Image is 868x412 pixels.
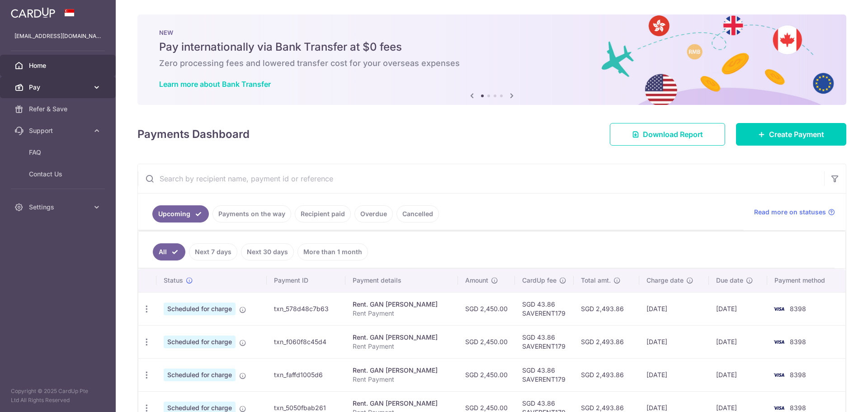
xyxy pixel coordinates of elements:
[646,276,684,285] span: Charge date
[29,126,89,135] span: Support
[790,404,806,412] span: 8398
[790,338,806,346] span: 8398
[345,269,458,292] th: Payment details
[159,58,825,69] h6: Zero processing fees and lowered transfer cost for your overseas expenses
[716,276,743,285] span: Due date
[138,164,824,193] input: Search by recipient name, payment id or reference
[581,276,611,285] span: Total amt.
[29,104,89,114] span: Refer & Save
[297,243,368,260] a: More than 1 month
[574,358,639,391] td: SGD 2,493.86
[754,208,826,217] span: Read more on statuses
[353,366,451,375] div: Rent. GAN [PERSON_NAME]
[29,83,89,92] span: Pay
[353,333,451,342] div: Rent. GAN [PERSON_NAME]
[754,208,835,217] a: Read more on statuses
[164,303,236,315] span: Scheduled for charge
[515,292,574,325] td: SGD 43.86 SAVERENT179
[159,29,825,36] p: NEW
[639,358,709,391] td: [DATE]
[515,358,574,391] td: SGD 43.86 SAVERENT179
[267,292,345,325] td: txn_578d48c7b63
[767,269,845,292] th: Payment method
[396,205,439,223] a: Cancelled
[353,300,451,309] div: Rent. GAN [PERSON_NAME]
[137,126,250,142] h4: Payments Dashboard
[267,269,345,292] th: Payment ID
[769,129,824,140] span: Create Payment
[353,399,451,408] div: Rent. GAN [PERSON_NAME]
[267,325,345,358] td: txn_f060f8c45d4
[574,292,639,325] td: SGD 2,493.86
[709,292,767,325] td: [DATE]
[465,276,488,285] span: Amount
[353,309,451,318] p: Rent Payment
[458,292,515,325] td: SGD 2,450.00
[164,369,236,381] span: Scheduled for charge
[639,325,709,358] td: [DATE]
[770,369,788,380] img: Bank Card
[164,276,183,285] span: Status
[153,243,185,260] a: All
[29,203,89,212] span: Settings
[164,336,236,348] span: Scheduled for charge
[610,123,725,146] a: Download Report
[159,80,271,89] a: Learn more about Bank Transfer
[137,14,846,105] img: Bank transfer banner
[790,371,806,379] span: 8398
[241,243,294,260] a: Next 30 days
[709,325,767,358] td: [DATE]
[639,292,709,325] td: [DATE]
[212,205,291,223] a: Payments on the way
[189,243,237,260] a: Next 7 days
[267,358,345,391] td: txn_faffd1005d6
[29,170,89,179] span: Contact Us
[574,325,639,358] td: SGD 2,493.86
[295,205,351,223] a: Recipient paid
[159,40,825,54] h5: Pay internationally via Bank Transfer at $0 fees
[709,358,767,391] td: [DATE]
[29,148,89,157] span: FAQ
[353,375,451,384] p: Rent Payment
[353,342,451,351] p: Rent Payment
[458,325,515,358] td: SGD 2,450.00
[790,305,806,313] span: 8398
[770,336,788,347] img: Bank Card
[14,32,101,41] p: [EMAIL_ADDRESS][DOMAIN_NAME]
[11,7,55,18] img: CardUp
[29,61,89,70] span: Home
[458,358,515,391] td: SGD 2,450.00
[643,129,703,140] span: Download Report
[522,276,557,285] span: CardUp fee
[152,205,209,223] a: Upcoming
[515,325,574,358] td: SGD 43.86 SAVERENT179
[770,303,788,314] img: Bank Card
[354,205,393,223] a: Overdue
[736,123,846,146] a: Create Payment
